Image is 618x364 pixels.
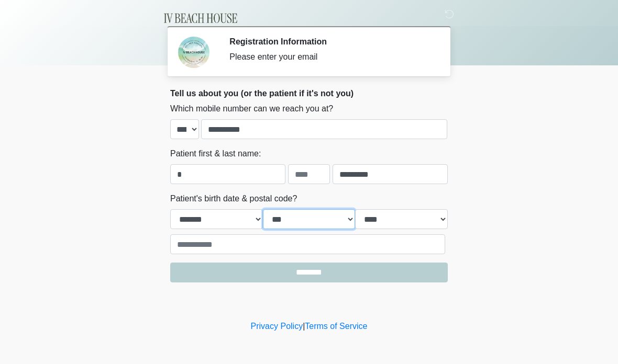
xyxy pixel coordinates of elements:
img: IV Beach House Logo [160,8,242,29]
h2: Registration Information [229,37,432,47]
img: Agent Avatar [178,37,209,68]
h2: Tell us about you (or the patient if it's not you) [170,88,448,98]
label: Which mobile number can we reach you at? [170,103,333,115]
a: Terms of Service [305,322,367,331]
label: Patient's birth date & postal code? [170,192,297,205]
a: | [303,322,305,331]
a: Privacy Policy [251,322,303,331]
label: Patient first & last name: [170,147,261,160]
div: Please enter your email [229,51,432,63]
